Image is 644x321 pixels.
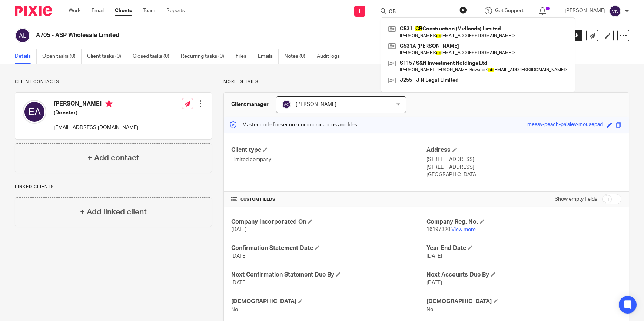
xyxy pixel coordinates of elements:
a: Details [15,49,37,64]
h3: Client manager [231,101,269,108]
h4: Next Accounts Due By [426,271,621,279]
p: [STREET_ADDRESS] [426,156,621,163]
span: No [426,307,433,312]
a: Email [92,7,104,14]
h4: Next Confirmation Statement Due By [231,271,426,279]
h4: Company Incorporated On [231,218,426,226]
span: [DATE] [426,254,442,259]
p: Client contacts [15,79,212,85]
a: Emails [258,49,279,64]
h4: Year End Date [426,244,621,252]
h4: + Add linked client [80,206,147,218]
i: Primary [105,100,113,107]
p: [EMAIL_ADDRESS][DOMAIN_NAME] [54,124,138,131]
h2: A705 - ASP Wholesale Limited [36,31,430,39]
h4: CUSTOM FIELDS [231,197,426,203]
a: View more [451,227,476,232]
span: [DATE] [231,254,247,259]
span: Get Support [495,8,524,13]
p: [PERSON_NAME] [565,7,605,14]
img: svg%3E [15,28,30,43]
a: Clients [115,7,132,14]
h4: Confirmation Statement Date [231,244,426,252]
h4: [PERSON_NAME] [54,100,138,109]
img: svg%3E [282,100,291,109]
span: 16197320 [426,227,450,232]
p: [STREET_ADDRESS] [426,164,621,171]
a: Open tasks (0) [42,49,82,64]
a: Reports [166,7,185,14]
a: Audit logs [317,49,345,64]
h4: Client type [231,146,426,154]
p: Master code for secure communications and files [229,121,357,128]
button: Clear [459,6,467,14]
p: Limited company [231,156,426,163]
h4: Company Reg. No. [426,218,621,226]
h4: Address [426,146,621,154]
span: [PERSON_NAME] [296,102,336,107]
p: [GEOGRAPHIC_DATA] [426,171,621,178]
span: No [231,307,238,312]
label: Show empty fields [555,195,597,203]
a: Team [143,7,155,14]
p: More details [223,79,629,85]
a: Notes (0) [284,49,311,64]
a: Closed tasks (0) [133,49,175,64]
span: [DATE] [426,280,442,285]
span: [DATE] [231,280,247,285]
h5: (Director) [54,109,138,117]
span: [DATE] [231,227,247,232]
a: Files [236,49,252,64]
img: svg%3E [609,5,621,17]
h4: [DEMOGRAPHIC_DATA] [231,298,426,305]
input: Search [388,9,455,16]
img: Pixie [15,6,52,16]
a: Client tasks (0) [87,49,127,64]
h4: [DEMOGRAPHIC_DATA] [426,298,621,305]
p: Linked clients [15,184,212,190]
a: Recurring tasks (0) [181,49,230,64]
h4: + Add contact [87,152,139,164]
a: Work [69,7,80,14]
img: svg%3E [23,100,46,124]
div: messy-peach-paisley-mousepad [527,121,603,129]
